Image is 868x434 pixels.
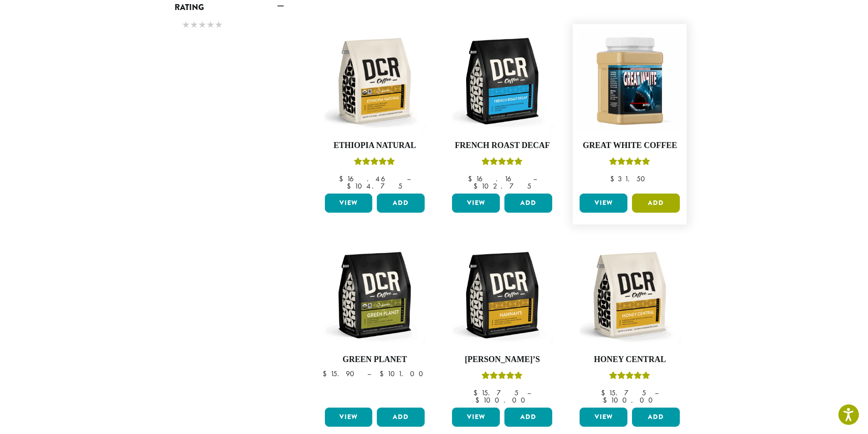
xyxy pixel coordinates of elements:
bdi: 16.16 [468,174,524,184]
h4: Green Planet [323,355,427,365]
a: View [325,408,373,427]
img: DCR-12oz-FTO-Ethiopia-Natural-Stock-scaled.png [322,29,427,133]
span: $ [347,181,354,191]
bdi: 15.75 [601,388,646,398]
span: $ [601,388,609,398]
div: Rated 5.00 out of 5 [482,156,523,170]
button: Add [377,194,425,213]
img: DCR-12oz-Honey-Central-Stock-scaled.png [577,243,682,347]
a: View [580,194,627,213]
span: $ [473,181,481,191]
span: ★ [190,18,198,31]
a: View [452,194,500,213]
bdi: 31.50 [610,174,649,184]
span: ★ [182,18,190,31]
span: ★ [198,18,206,31]
span: $ [380,369,387,378]
img: Great_White_Ground_Espresso_2.png [577,29,682,133]
a: View [452,408,500,427]
span: ★ [206,18,215,31]
bdi: 100.00 [603,395,657,405]
bdi: 101.00 [380,369,427,378]
span: $ [475,395,483,405]
a: View [325,194,373,213]
a: [PERSON_NAME]’sRated 5.00 out of 5 [450,243,555,404]
bdi: 100.00 [475,395,529,405]
a: French Roast DecafRated 5.00 out of 5 [450,29,555,190]
h4: Ethiopia Natural [323,141,427,151]
span: – [367,369,371,378]
button: Add [632,408,680,427]
a: Honey CentralRated 5.00 out of 5 [577,243,682,404]
span: $ [473,388,481,398]
span: $ [339,174,347,184]
span: $ [603,395,611,405]
bdi: 16.46 [339,174,398,184]
a: Ethiopia NaturalRated 5.00 out of 5 [323,29,427,190]
div: Rated 5.00 out of 5 [609,156,650,170]
bdi: 15.90 [323,369,359,378]
span: – [533,174,537,184]
bdi: 102.75 [473,181,531,191]
div: Rated 5.00 out of 5 [354,156,395,170]
img: DCR-12oz-FTO-Green-Planet-Stock-scaled.png [322,243,427,347]
h4: French Roast Decaf [450,141,555,151]
a: Great White CoffeeRated 5.00 out of 5 $31.50 [577,29,682,190]
button: Add [504,194,552,213]
div: Rating [175,15,284,36]
h4: Great White Coffee [577,141,682,151]
h4: [PERSON_NAME]’s [450,355,555,365]
img: DCR-12oz-French-Roast-Decaf-Stock-scaled.png [450,29,555,133]
button: Add [377,408,425,427]
button: Add [632,194,680,213]
span: – [655,388,658,398]
div: Rated 5.00 out of 5 [482,370,523,384]
div: Rated 5.00 out of 5 [609,370,650,384]
bdi: 15.75 [473,388,519,398]
img: DCR-12oz-Hannahs-Stock-scaled.png [450,243,555,347]
button: Add [504,408,552,427]
bdi: 104.75 [347,181,402,191]
span: – [407,174,411,184]
a: View [580,408,627,427]
span: $ [610,174,618,184]
span: $ [468,174,476,184]
h4: Honey Central [577,355,682,365]
span: – [527,388,531,398]
span: $ [323,369,330,378]
span: ★ [215,18,223,31]
a: Green Planet [323,243,427,404]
